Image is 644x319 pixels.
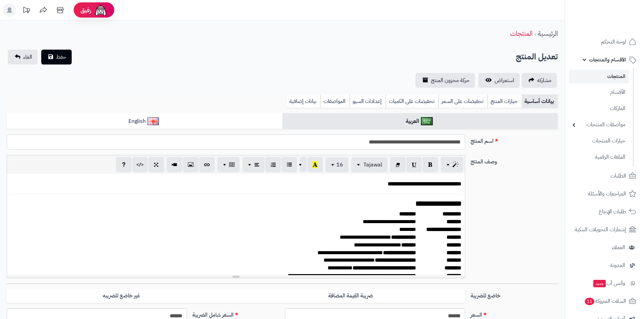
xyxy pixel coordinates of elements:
[569,204,640,220] a: طلبات الإرجاع
[468,155,560,166] label: وصف المنتج
[569,70,629,83] a: المنتجات
[478,73,520,88] a: استعراض
[522,95,558,108] a: بيانات أساسية
[431,76,470,84] span: حركة مخزون المنتج
[7,113,282,130] a: English
[569,257,640,273] a: المدونة
[598,18,638,32] img: logo-2.png
[611,171,626,181] span: الطلبات
[287,95,320,108] a: بيانات إضافية
[569,186,640,202] a: المراجعات والأسئلة
[351,157,387,172] button: Tajawal
[320,95,350,108] a: المواصفات
[599,207,626,216] span: طلبات الإرجاع
[584,296,626,306] span: السلات المتروكة
[601,37,626,47] span: لوحة التحكم
[56,53,66,61] span: حفظ
[236,289,465,303] label: ضريبة القيمة المضافة
[569,34,640,50] a: لوحة التحكم
[438,95,487,108] a: تخفيضات على السعر
[588,189,626,198] span: المراجعات والأسئلة
[8,50,38,64] a: الغاء
[80,6,91,14] span: رفيق
[589,55,626,64] span: الأقسام والمنتجات
[363,161,382,169] span: Tajawal
[537,76,551,84] span: مشاركه
[495,76,514,84] span: استعراض
[569,221,640,238] a: إشعارات التحويلات البنكية
[326,157,349,172] button: 16
[336,161,343,169] span: 16
[593,278,625,288] span: وآتس آب
[350,95,386,108] a: إعدادات السيو
[147,117,159,125] img: English
[487,95,522,108] a: خيارات المنتج
[190,308,282,319] label: السعر شامل الضريبة
[516,50,558,64] h2: تعديل المنتج
[468,308,560,319] label: السعر
[538,28,558,38] a: الرئيسية
[569,239,640,256] a: العملاء
[569,85,629,100] a: الأقسام
[41,50,72,64] button: حفظ
[18,3,35,19] a: تحديثات المنصة
[510,28,532,38] a: المنتجات
[575,225,626,234] span: إشعارات التحويلات البنكية
[386,95,438,108] a: تخفيضات على الكميات
[522,73,557,88] a: مشاركه
[23,53,32,61] span: الغاء
[569,134,629,148] a: خيارات المنتجات
[569,101,629,116] a: الماركات
[415,73,475,88] a: حركة مخزون المنتج
[585,298,594,305] span: 11
[569,117,629,132] a: مواصفات المنتجات
[612,243,625,252] span: العملاء
[610,261,625,270] span: المدونة
[282,113,558,130] a: العربية
[569,150,629,164] a: الملفات الرقمية
[593,280,606,287] span: جديد
[569,293,640,309] a: السلات المتروكة11
[94,3,108,17] img: ai-face.png
[569,168,640,184] a: الطلبات
[7,289,236,303] label: غير خاضع للضريبه
[468,289,560,300] label: خاضع للضريبة
[421,117,433,125] img: العربية
[569,275,640,291] a: وآتس آبجديد
[468,134,560,145] label: اسم المنتج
